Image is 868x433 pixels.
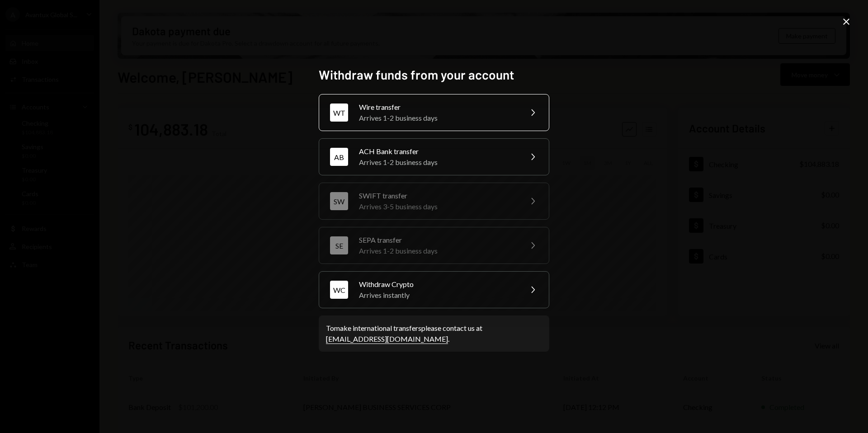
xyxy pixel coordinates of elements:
div: Arrives 1-2 business days [359,245,516,256]
div: SE [330,236,348,254]
div: WC [330,281,348,299]
div: Arrives 1-2 business days [359,113,516,123]
div: Arrives instantly [359,290,516,301]
button: WCWithdraw CryptoArrives instantly [319,271,549,308]
a: [EMAIL_ADDRESS][DOMAIN_NAME] [326,334,448,344]
button: ABACH Bank transferArrives 1-2 business days [319,138,549,175]
button: SWSWIFT transferArrives 3-5 business days [319,183,549,220]
div: Wire transfer [359,102,516,113]
h2: Withdraw funds from your account [319,66,549,84]
div: SWIFT transfer [359,190,516,201]
div: WT [330,104,348,122]
div: Arrives 1-2 business days [359,157,516,168]
div: Arrives 3-5 business days [359,201,516,212]
div: AB [330,148,348,166]
div: To make international transfers please contact us at . [326,323,542,344]
div: Withdraw Crypto [359,279,516,290]
div: SEPA transfer [359,235,516,245]
div: SW [330,192,348,210]
button: WTWire transferArrives 1-2 business days [319,94,549,131]
div: ACH Bank transfer [359,146,516,157]
button: SESEPA transferArrives 1-2 business days [319,227,549,264]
